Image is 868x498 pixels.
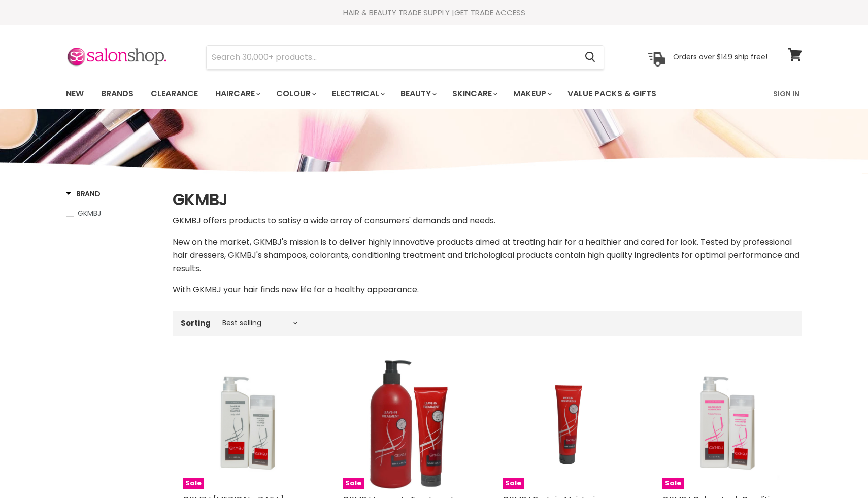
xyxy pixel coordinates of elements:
[183,478,204,489] span: Sale
[173,189,802,210] h1: GKMBJ
[673,52,767,61] p: Orders over $149 ship free!
[66,189,101,199] h3: Brand
[662,360,792,489] a: GKMBJ Colour Lock ConditionerSale
[206,45,604,70] form: Product
[393,83,443,105] a: Beauty
[181,319,211,327] label: Sorting
[343,360,472,489] a: GKMBJ Leave-In Treatment with Olive ExtractSale
[208,83,266,105] a: Haircare
[173,214,802,227] p: GKMBJ offers products to satisy a wide array of consumers' demands and needs.
[767,83,806,105] a: Sign In
[506,83,558,105] a: Makeup
[183,360,312,489] a: GKMBJ Dandruff Control ShampooSale
[66,208,160,219] a: GKMBJ
[343,478,364,489] span: Sale
[53,8,815,18] div: HAIR & BEAUTY TRADE SUPPLY |
[503,478,524,489] span: Sale
[454,7,525,18] a: GET TRADE ACCESS
[324,83,391,105] a: Electrical
[93,83,141,105] a: Brands
[503,382,632,468] img: GKMBJ Protein Moisturiser
[503,360,632,489] a: GKMBJ Protein MoisturiserSale
[173,283,802,296] p: With GKMBJ your hair finds new life for a healthy appearance.
[207,46,577,69] input: Search
[143,83,206,105] a: Clearance
[577,46,604,69] button: Search
[58,83,91,105] a: New
[445,83,504,105] a: Skincare
[78,208,101,218] span: GKMBJ
[560,83,664,105] a: Value Packs & Gifts
[58,79,716,109] ul: Main menu
[662,478,684,489] span: Sale
[53,79,815,109] nav: Main
[269,83,322,105] a: Colour
[173,236,802,275] p: New on the market, GKMBJ's mission is to deliver highly innovative products aimed at treating hai...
